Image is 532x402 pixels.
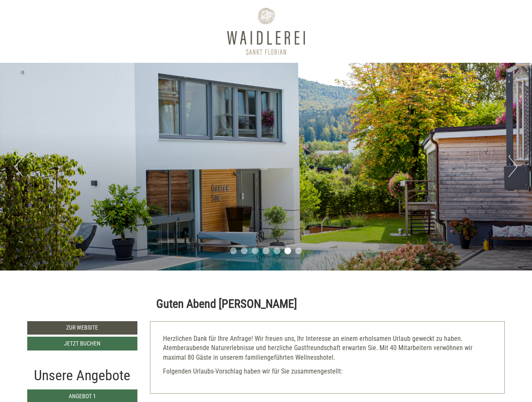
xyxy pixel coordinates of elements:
[15,156,23,177] button: Previous
[509,156,517,177] button: Next
[163,334,492,363] p: Herzlichen Dank für Ihre Anfrage! Wir freuen uns, Ihr Interesse an einem erholsamen Urlaub geweck...
[69,393,96,399] span: Angebot 1
[27,337,137,350] a: Jetzt buchen
[156,298,297,311] h1: Guten Abend [PERSON_NAME]
[27,321,137,335] a: Zur Website
[27,365,137,386] div: Unsere Angebote
[163,367,492,376] p: Folgenden Urlaubs-Vorschlag haben wir für Sie zusammengestellt:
